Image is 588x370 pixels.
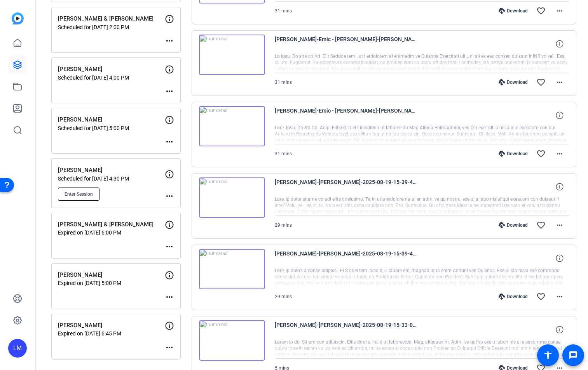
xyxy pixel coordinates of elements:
mat-icon: more_horiz [165,36,174,45]
mat-icon: more_horiz [555,78,564,87]
p: [PERSON_NAME] & [PERSON_NAME] [58,14,165,23]
mat-icon: message [569,351,578,360]
p: [PERSON_NAME] [58,321,165,330]
p: [PERSON_NAME] [58,65,165,74]
mat-icon: favorite_border [536,292,546,301]
mat-icon: favorite_border [536,78,546,87]
p: [PERSON_NAME] [58,271,165,280]
mat-icon: more_horiz [165,87,174,96]
span: 31 mins [275,8,292,14]
span: Enter Session [65,191,93,197]
mat-icon: more_horiz [555,292,564,301]
mat-icon: favorite_border [536,149,546,158]
span: [PERSON_NAME]-[PERSON_NAME]-2025-08-19-15-39-49-567-1 [275,177,419,196]
mat-icon: accessibility [543,351,553,360]
div: Download [495,151,532,157]
div: LM [8,339,27,358]
mat-icon: more_horiz [165,343,174,352]
p: Expired on [DATE] 6:00 PM [58,229,165,236]
span: 29 mins [275,294,292,299]
span: [PERSON_NAME]-Emic - [PERSON_NAME]-[PERSON_NAME]-Emic-2025-08-27-16-02-28-931-1 [275,35,419,53]
div: Download [495,294,532,300]
img: blue-gradient.svg [12,12,24,24]
mat-icon: more_horiz [165,191,174,201]
span: 29 mins [275,222,292,228]
img: thumb-nail [199,320,265,361]
p: Scheduled for [DATE] 2:00 PM [58,24,165,30]
img: thumb-nail [199,106,265,146]
img: thumb-nail [199,249,265,289]
mat-icon: favorite_border [536,6,546,16]
span: [PERSON_NAME]-[PERSON_NAME]-2025-08-19-15-33-01-089-1 [275,320,419,339]
mat-icon: more_horiz [555,221,564,230]
span: [PERSON_NAME]-Emic - [PERSON_NAME]-[PERSON_NAME]-2025-08-27-16-02-28-931-0 [275,106,419,125]
span: 31 mins [275,151,292,156]
p: [PERSON_NAME] [58,115,165,124]
mat-icon: more_horiz [165,242,174,251]
mat-icon: more_horiz [165,137,174,146]
img: thumb-nail [199,35,265,75]
p: Scheduled for [DATE] 4:00 PM [58,75,165,81]
p: Scheduled for [DATE] 4:30 PM [58,175,165,182]
img: thumb-nail [199,177,265,218]
mat-icon: more_horiz [165,292,174,302]
p: [PERSON_NAME] [58,166,165,175]
mat-icon: more_horiz [555,149,564,158]
span: [PERSON_NAME]-[PERSON_NAME]-2025-08-19-15-39-49-567-0 [275,249,419,268]
p: [PERSON_NAME] & [PERSON_NAME] [58,220,165,229]
button: Enter Session [58,188,99,201]
mat-icon: more_horiz [555,6,564,16]
p: Expired on [DATE] 6:45 PM [58,330,165,337]
span: 31 mins [275,80,292,85]
p: Expired on [DATE] 5:00 PM [58,280,165,286]
div: Download [495,8,532,14]
p: Scheduled for [DATE] 5:00 PM [58,125,165,131]
mat-icon: favorite_border [536,221,546,230]
div: Download [495,79,532,85]
div: Download [495,222,532,228]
